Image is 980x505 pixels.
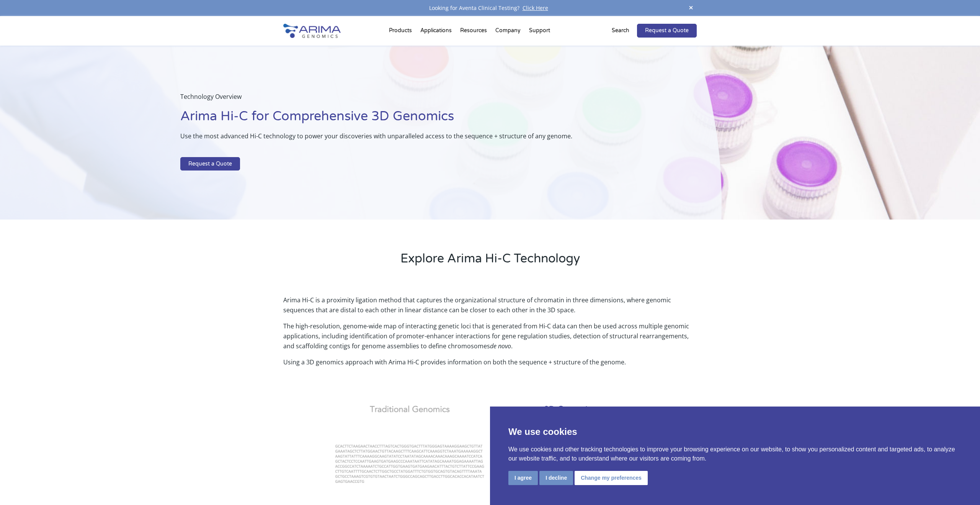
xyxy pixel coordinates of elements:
[637,24,697,38] a: Request a Quote
[283,24,341,38] img: Arima-Genomics-logo
[508,471,538,485] button: I agree
[508,425,962,439] p: We use cookies
[283,321,697,357] p: The high-resolution, genome-wide map of interacting genetic loci that is generated from Hi-C data...
[180,108,683,131] h1: Arima Hi-C for Comprehensive 3D Genomics
[539,471,573,485] button: I decline
[490,342,511,350] i: de novo
[283,295,697,321] p: Arima Hi-C is a proximity ligation method that captures the organizational structure of chromatin...
[508,445,962,463] p: We use cookies and other tracking technologies to improve your browsing experience on our website...
[283,357,697,367] p: Using a 3D genomics approach with Arima Hi-C provides information on both the sequence + structur...
[180,131,683,147] p: Use the most advanced Hi-C technology to power your discoveries with unparalleled access to the s...
[575,471,648,485] button: Change my preferences
[180,92,683,108] p: Technology Overview
[180,157,240,171] a: Request a Quote
[519,4,551,11] a: Click Here
[283,250,697,273] h2: Explore Arima Hi-C Technology
[612,26,629,36] p: Search
[283,3,697,13] div: Looking for Aventa Clinical Testing?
